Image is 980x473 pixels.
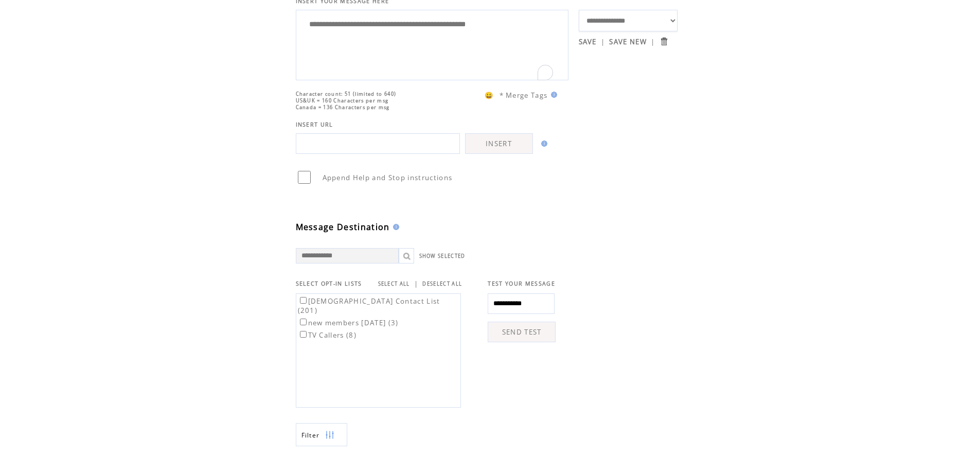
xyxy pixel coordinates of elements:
[298,330,357,340] label: TV Callers (8)
[378,281,410,287] a: SELECT ALL
[298,318,399,327] label: new members [DATE] (3)
[296,121,333,128] span: INSERT URL
[422,281,462,287] a: DESELECT ALL
[488,280,555,287] span: TEST YOUR MESSAGE
[390,224,399,230] img: help.gif
[500,91,548,100] span: * Merge Tags
[323,173,453,182] span: Append Help and Stop instructions
[296,97,389,104] span: US&UK = 160 Characters per msg
[296,104,390,111] span: Canada = 136 Characters per msg
[301,13,563,75] textarea: To enrich screen reader interactions, please activate Accessibility in Grammarly extension settings
[538,141,547,147] img: help.gif
[296,423,347,446] a: Filter
[296,91,397,97] span: Character count: 51 (limited to 640)
[485,91,494,100] span: 😀
[296,221,390,233] span: Message Destination
[609,37,647,46] a: SAVE NEW
[300,319,307,325] input: new members [DATE] (3)
[651,37,655,46] span: |
[296,280,362,287] span: SELECT OPT-IN LISTS
[465,133,533,154] a: INSERT
[548,92,557,98] img: help.gif
[298,296,440,315] label: [DEMOGRAPHIC_DATA] Contact List (201)
[325,424,334,447] img: filters.png
[601,37,605,46] span: |
[414,279,418,288] span: |
[301,431,320,440] span: Show filters
[300,331,307,338] input: TV Callers (8)
[579,37,597,46] a: SAVE
[300,297,307,304] input: [DEMOGRAPHIC_DATA] Contact List (201)
[488,322,556,342] a: SEND TEST
[419,253,466,259] a: SHOW SELECTED
[659,37,669,46] input: Submit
